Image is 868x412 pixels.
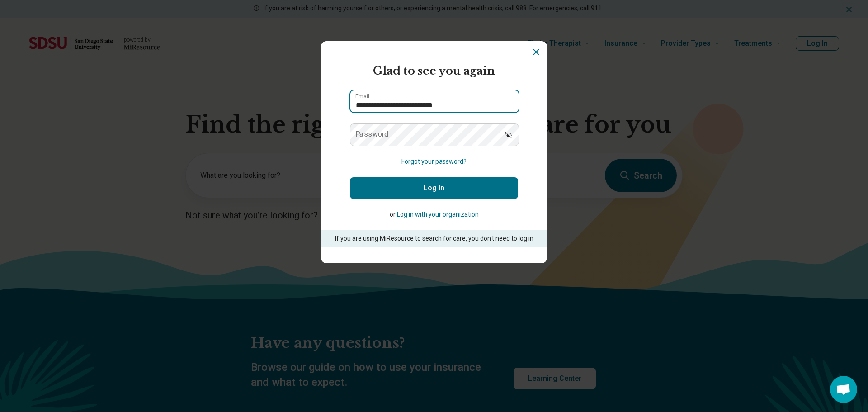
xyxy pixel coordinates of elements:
[397,210,479,219] button: Log in with your organization
[350,210,518,219] p: or
[401,157,467,166] button: Forgot your password?
[531,47,542,57] button: Dismiss
[355,94,369,99] label: Email
[355,131,389,138] label: Password
[350,63,518,79] h2: Glad to see you again
[321,41,547,263] section: Login Dialog
[350,177,518,199] button: Log In
[498,123,518,145] button: Show password
[334,234,534,243] p: If you are using MiResource to search for care, you don’t need to log in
